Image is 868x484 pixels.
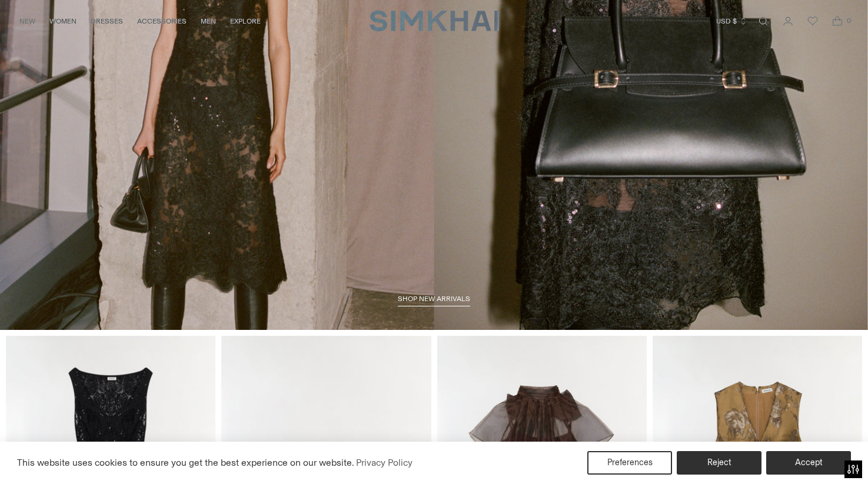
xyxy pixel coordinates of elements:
[370,9,499,32] a: SIMKHAI
[801,9,824,33] a: Wishlist
[354,454,414,472] a: Privacy Policy (opens in a new tab)
[587,451,672,475] button: Preferences
[230,8,261,34] a: EXPLORE
[751,9,775,33] a: Open search modal
[17,457,354,468] span: This website uses cookies to ensure you get the best experience on our website.
[766,451,851,475] button: Accept
[137,8,187,34] a: ACCESSORIES
[19,8,35,34] a: NEW
[201,8,216,34] a: MEN
[398,295,470,303] span: shop new arrivals
[91,8,123,34] a: DRESSES
[776,9,800,33] a: Go to the account page
[49,8,77,34] a: WOMEN
[716,8,747,34] button: USD $
[826,9,849,33] a: Open cart modal
[843,15,854,26] span: 0
[677,451,761,475] button: Reject
[398,295,470,306] a: shop new arrivals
